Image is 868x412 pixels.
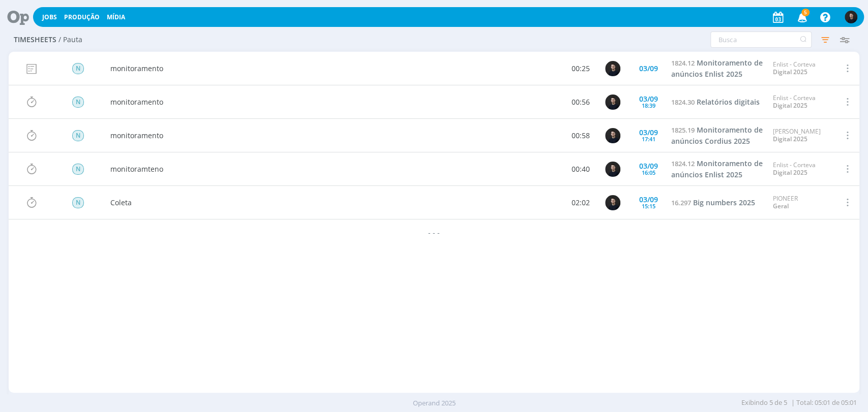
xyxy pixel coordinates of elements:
div: 03/09 [639,96,657,103]
a: 00:58 [572,130,590,141]
a: 1824.12Monitoramento de anúncios Enlist 2025 [671,159,763,180]
img: C [605,61,620,76]
span: 5 [801,9,810,16]
a: 00:56 [572,97,590,107]
div: 16:05 [641,170,655,175]
span: Monitoramento de anúncios Enlist 2025 [671,159,763,180]
img: C [605,162,620,177]
span: N [72,197,84,208]
span: Timesheets [14,36,56,44]
div: 15:15 [641,203,655,209]
a: Geral [773,202,789,210]
a: Jobs [42,13,57,21]
span: Relatórios digitais [697,97,760,107]
div: 18:39 [641,103,655,108]
a: Digital 2025 [773,68,807,76]
img: C [605,94,620,110]
a: Digital 2025 [773,168,807,177]
button: Mídia [104,13,128,21]
span: N [72,130,84,141]
button: C [844,8,858,26]
button: Produção [61,13,103,21]
a: 00:40 [572,164,590,174]
span: Monitoramento de anúncios Enlist 2025 [671,58,763,79]
a: 1825.19Monitoramento de anúncios Cordius 2025 [671,125,763,147]
span: 16.297 [671,198,691,207]
span: N [72,63,84,74]
a: Produção [64,13,100,21]
span: 1824.30 [671,98,695,107]
div: Enlist - Corteva [773,61,816,76]
span: N [72,164,84,175]
input: Busca [710,31,812,48]
a: Digital 2025 [773,101,807,110]
div: 03/09 [639,65,657,72]
div: 17:41 [641,136,655,142]
a: 1824.12Monitoramento de anúncios Enlist 2025 [671,58,763,80]
div: 03/09 [639,163,657,170]
a: monitoramento [110,63,163,74]
div: 03/09 [639,196,657,203]
a: Digital 2025 [773,135,807,143]
span: / Pauta [58,36,82,44]
span: Exibindo 5 de 5 [741,398,787,408]
span: 1825.19 [671,126,695,135]
a: Coleta [110,197,132,208]
a: 1824.30Relatórios digitais [671,97,760,108]
span: 1824.12 [671,160,695,169]
a: Mídia [107,13,125,21]
img: C [605,195,620,210]
span: N [72,97,84,108]
div: - - - [9,219,859,245]
button: 5 [791,8,812,26]
span: Monitoramento de anúncios Cordius 2025 [671,125,763,146]
img: C [605,128,620,143]
span: Big numbers 2025 [693,198,755,207]
div: [PERSON_NAME] [773,128,821,143]
a: 02:02 [572,197,590,208]
a: monitoramteno [110,164,163,174]
div: Enlist - Corteva [773,162,816,176]
a: monitoramento [110,97,163,107]
div: 03/09 [639,129,657,136]
img: C [845,11,857,23]
a: 00:25 [572,63,590,74]
a: monitoramento [110,130,163,141]
button: Jobs [39,13,60,21]
div: Enlist - Corteva [773,94,816,109]
div: PIONEER [773,195,798,210]
span: | Total: 05:01 de 05:01 [741,398,857,408]
span: 1824.12 [671,59,695,68]
a: 16.297Big numbers 2025 [671,197,755,208]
